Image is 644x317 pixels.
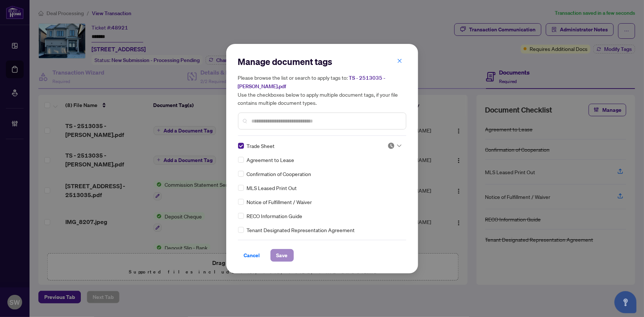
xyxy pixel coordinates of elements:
[247,156,295,164] span: Agreement to Lease
[244,249,260,261] span: Cancel
[238,73,406,107] h5: Please browse the list or search to apply tags to: Use the checkboxes below to apply multiple doc...
[247,170,311,178] span: Confirmation of Cooperation
[247,142,275,150] span: Trade Sheet
[238,75,386,90] span: TS - 2513035 - [PERSON_NAME].pdf
[238,56,406,68] h2: Manage document tags
[247,198,312,206] span: Notice of Fulfillment / Waiver
[238,249,266,262] button: Cancel
[271,249,294,262] button: Save
[388,142,402,149] span: Pending Review
[397,58,402,63] span: close
[614,291,637,313] button: Open asap
[247,226,355,234] span: Tenant Designated Representation Agreement
[247,212,303,220] span: RECO Information Guide
[247,184,297,192] span: MLS Leased Print Out
[388,142,395,149] img: status
[276,249,288,261] span: Save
